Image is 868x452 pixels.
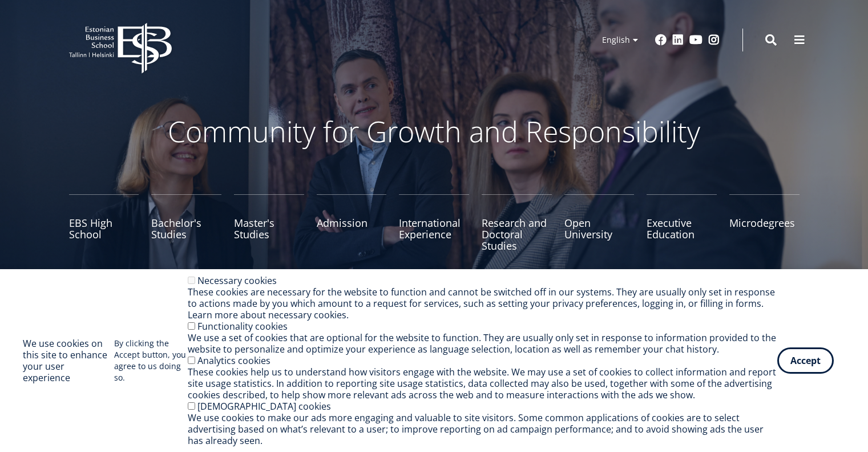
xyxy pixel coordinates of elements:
[672,34,684,46] a: Linkedin
[197,274,277,287] label: Necessary cookies
[188,366,777,401] div: These cookies help us to understand how visitors engage with the website. We may use a set of coo...
[708,34,720,46] a: Instagram
[777,347,834,374] button: Accept
[482,194,552,251] a: Research and Doctoral Studies
[647,194,717,251] a: Executive Education
[564,194,635,251] a: Open University
[114,338,188,383] p: By clicking the Accept button, you agree to us doing so.
[317,194,387,251] a: Admission
[69,194,139,251] a: EBS High School
[197,400,331,413] label: [DEMOGRAPHIC_DATA] cookies
[132,114,737,149] p: Community for Growth and Responsibility
[197,354,271,367] label: Analytics cookies
[399,194,469,251] a: International Experience
[729,194,800,251] a: Microdegrees
[689,34,703,46] a: Youtube
[23,338,114,383] h2: We use cookies on this site to enhance your user experience
[197,320,288,333] label: Functionality cookies
[188,332,777,355] div: We use a set of cookies that are optional for the website to function. They are usually only set ...
[151,194,221,251] a: Bachelor's Studies
[655,34,667,46] a: Facebook
[234,194,304,251] a: Master's Studies
[188,412,777,446] div: We use cookies to make our ads more engaging and valuable to site visitors. Some common applicati...
[188,286,777,321] div: These cookies are necessary for the website to function and cannot be switched off in our systems...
